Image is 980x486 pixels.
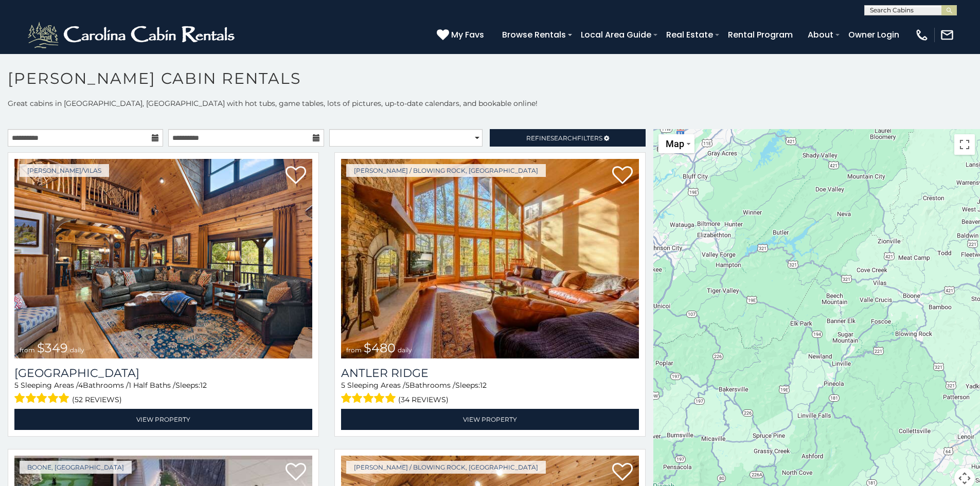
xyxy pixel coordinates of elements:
img: Antler Ridge [341,159,639,358]
span: 12 [200,381,207,390]
span: 1 Half Baths / [129,381,175,390]
a: Rental Program [723,26,798,44]
a: [PERSON_NAME] / Blowing Rock, [GEOGRAPHIC_DATA] [346,164,546,177]
a: Antler Ridge [341,366,639,380]
div: Sleeping Areas / Bathrooms / Sleeps: [14,380,312,406]
button: Change map style [658,134,694,153]
span: $480 [364,340,396,355]
span: daily [398,346,412,354]
span: (34 reviews) [398,393,449,406]
a: [GEOGRAPHIC_DATA] [14,366,312,380]
span: Refine Filters [526,134,602,142]
a: Browse Rentals [497,26,571,44]
h3: Diamond Creek Lodge [14,366,312,380]
img: Diamond Creek Lodge [14,159,312,358]
a: Boone, [GEOGRAPHIC_DATA] [20,461,132,474]
span: 4 [78,381,83,390]
a: Add to favorites [286,462,306,483]
img: phone-regular-white.png [915,28,929,42]
img: mail-regular-white.png [940,28,954,42]
span: 5 [14,381,19,390]
span: from [20,346,35,354]
span: from [346,346,362,354]
a: Diamond Creek Lodge from $349 daily [14,159,312,358]
span: (52 reviews) [72,393,122,406]
span: $349 [37,340,68,355]
a: View Property [14,409,312,430]
a: Add to favorites [612,165,633,187]
span: Map [666,138,684,149]
a: [PERSON_NAME]/Vilas [20,164,109,177]
a: View Property [341,409,639,430]
a: [PERSON_NAME] / Blowing Rock, [GEOGRAPHIC_DATA] [346,461,546,474]
button: Toggle fullscreen view [954,134,975,155]
span: 12 [480,381,487,390]
span: My Favs [451,28,484,41]
span: 5 [405,381,409,390]
div: Sleeping Areas / Bathrooms / Sleeps: [341,380,639,406]
a: Real Estate [661,26,718,44]
a: My Favs [437,28,487,42]
span: daily [70,346,84,354]
img: White-1-2.png [26,20,239,50]
span: Search [550,134,577,142]
span: 5 [341,381,345,390]
a: Antler Ridge from $480 daily [341,159,639,358]
a: Add to favorites [612,462,633,483]
a: About [803,26,839,44]
a: Owner Login [843,26,904,44]
a: RefineSearchFilters [490,129,645,147]
a: Local Area Guide [576,26,656,44]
